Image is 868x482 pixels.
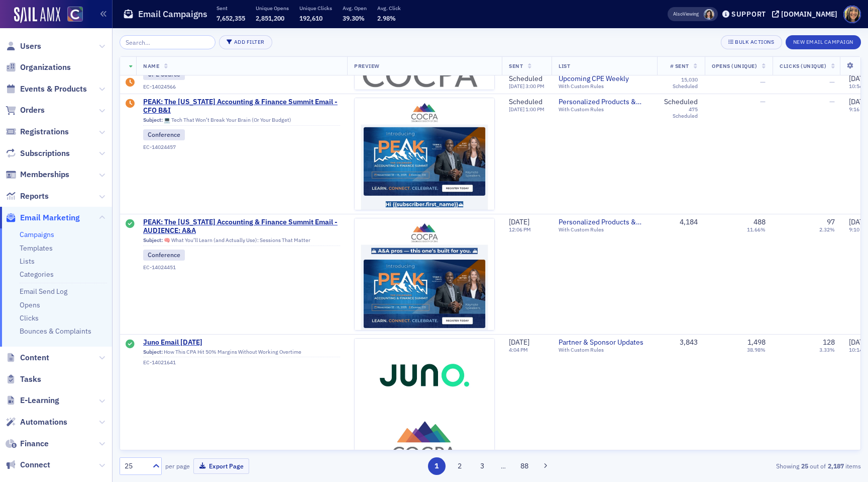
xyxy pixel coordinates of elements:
[143,349,163,355] span: Subject:
[721,35,782,49] button: Bulk Actions
[143,250,185,261] div: Conference
[673,11,699,18] span: Viewing
[509,217,529,226] span: [DATE]
[126,78,135,88] div: Draft
[509,74,545,84] div: Scheduled
[664,106,698,119] div: 475 Scheduled
[143,129,185,140] div: Conference
[559,84,650,90] div: With Custom Rules
[6,126,69,137] a: Registrations
[67,7,83,22] img: SailAMX
[6,41,41,52] a: Users
[827,218,835,227] div: 97
[143,237,340,246] div: 🧠 What You’ll Learn (and Actually Use): Sessions That Matter
[559,218,650,227] a: Personalized Products & Events
[20,459,50,470] span: Connect
[20,191,49,202] span: Reports
[165,461,190,470] label: per page
[496,461,510,470] span: …
[20,395,59,406] span: E-Learning
[216,5,245,12] p: Sent
[143,62,159,69] span: Name
[786,37,861,46] a: New Email Campaign
[843,6,861,23] span: Profile
[819,347,835,353] div: 3.33%
[509,62,523,69] span: Sent
[143,98,340,115] a: PEAK: The [US_STATE] Accounting & Finance Summit Email - CFO B&I
[20,270,54,279] a: Categories
[20,327,91,336] a: Bounces & Complaints
[6,62,71,73] a: Organizations
[143,237,163,244] span: Subject:
[670,62,689,69] span: # Sent
[20,313,39,323] a: Clicks
[747,226,766,233] div: 11.66%
[20,169,69,180] span: Memberships
[6,417,67,428] a: Automations
[6,352,49,363] a: Content
[516,457,533,475] button: 88
[823,338,835,347] div: 128
[559,347,650,353] div: With Custom Rules
[559,106,650,113] div: With Custom Rules
[256,5,289,12] p: Unique Opens
[753,218,766,227] div: 488
[6,105,45,116] a: Orders
[193,458,249,474] button: Export Page
[6,395,59,406] a: E-Learning
[138,8,207,20] h1: Email Campaigns
[143,84,340,90] div: EC-14024566
[673,11,683,17] div: Also
[829,77,835,87] span: —
[20,84,87,95] span: Events & Products
[559,226,650,233] div: With Custom Rules
[343,5,367,12] p: Avg. Open
[20,105,45,116] span: Orders
[704,9,714,20] span: Stacy Svendsen
[20,148,70,159] span: Subscriptions
[143,117,163,123] span: Subject:
[20,257,35,266] a: Lists
[343,14,365,22] span: 39.30%
[509,98,545,107] div: Scheduled
[14,7,60,23] img: SailAMX
[559,74,650,84] a: Upcoming CPE Weekly
[126,340,135,350] div: Sent
[120,35,215,49] input: Search…
[143,218,340,235] a: PEAK: The [US_STATE] Accounting & Finance Summit Email - AUDIENCE: A&A
[621,461,861,470] div: Showing out of items
[428,457,446,475] button: 1
[747,338,766,347] div: 1,498
[559,338,650,347] span: Partner & Sponsor Updates
[6,438,49,449] a: Finance
[664,338,698,347] div: 3,843
[20,126,69,137] span: Registrations
[20,300,40,309] a: Opens
[6,374,41,385] a: Tasks
[781,10,837,19] div: [DOMAIN_NAME]
[826,461,845,470] strong: 2,187
[772,11,841,18] button: [DOMAIN_NAME]
[20,417,67,428] span: Automations
[20,352,49,363] span: Content
[509,338,529,347] span: [DATE]
[6,148,70,159] a: Subscriptions
[509,106,525,113] span: [DATE]
[664,77,698,90] div: 15,030 Scheduled
[525,106,545,113] span: 1:00 PM
[6,191,49,202] a: Reports
[60,7,83,24] a: View Homepage
[355,98,494,438] img: email-preview-2238.jpeg
[6,459,50,470] a: Connect
[143,338,340,347] a: Juno Email [DATE]
[20,41,41,52] span: Users
[559,62,570,69] span: List
[6,212,80,223] a: Email Marketing
[20,212,80,223] span: Email Marketing
[731,10,766,19] div: Support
